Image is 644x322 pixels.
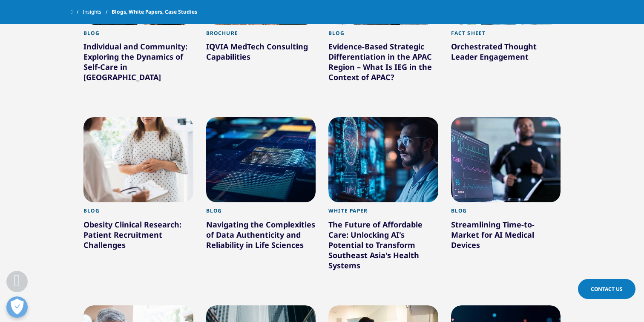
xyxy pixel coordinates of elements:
a: Blog Navigating the Complexities of Data Authenticity and Reliability in Life Sciences [206,202,316,272]
div: Obesity Clinical Research: Patient Recruitment Challenges [83,219,193,253]
a: Brochure IQVIA MedTech Consulting Capabilities [206,25,316,84]
a: Contact Us [578,279,635,299]
div: The Future of Affordable Care: Unlocking AI's Potential to Transform Southeast Asia's Health Systems [328,219,438,274]
a: White Paper The Future of Affordable Care: Unlocking AI's Potential to Transform Southeast Asia's... [328,202,438,292]
span: Blogs, White Papers, Case Studies [112,4,197,20]
a: Blog Streamlining Time-to-Market for AI Medical Devices [451,202,561,272]
div: Blog [206,207,316,219]
a: Insights [83,4,112,20]
div: Blog [83,30,193,41]
div: Fact Sheet [451,30,561,41]
button: Open Preferences [6,296,28,318]
div: Navigating the Complexities of Data Authenticity and Reliability in Life Sciences [206,219,316,253]
div: Blog [451,207,561,219]
a: Fact Sheet Orchestrated Thought Leader Engagement [451,25,561,84]
div: Individual and Community: Exploring the Dynamics of Self-Care in [GEOGRAPHIC_DATA] [83,41,193,86]
span: Contact Us [591,285,623,293]
div: Brochure [206,30,316,41]
div: Blog [83,207,193,219]
div: White Paper [328,207,438,219]
div: Streamlining Time-to-Market for AI Medical Devices [451,219,561,253]
div: Orchestrated Thought Leader Engagement [451,41,561,65]
a: Blog Obesity Clinical Research: Patient Recruitment Challenges [83,202,193,287]
div: Evidence-Based Strategic Differentiation in the APAC Region – What Is IEG in the Context of APAC? [328,41,438,86]
div: IQVIA MedTech Consulting Capabilities [206,41,316,65]
a: Blog Individual and Community: Exploring the Dynamics of Self-Care in [GEOGRAPHIC_DATA] [83,25,193,104]
a: Blog Evidence-Based Strategic Differentiation in the APAC Region – What Is IEG in the Context of ... [328,25,438,104]
div: Blog [328,30,438,41]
